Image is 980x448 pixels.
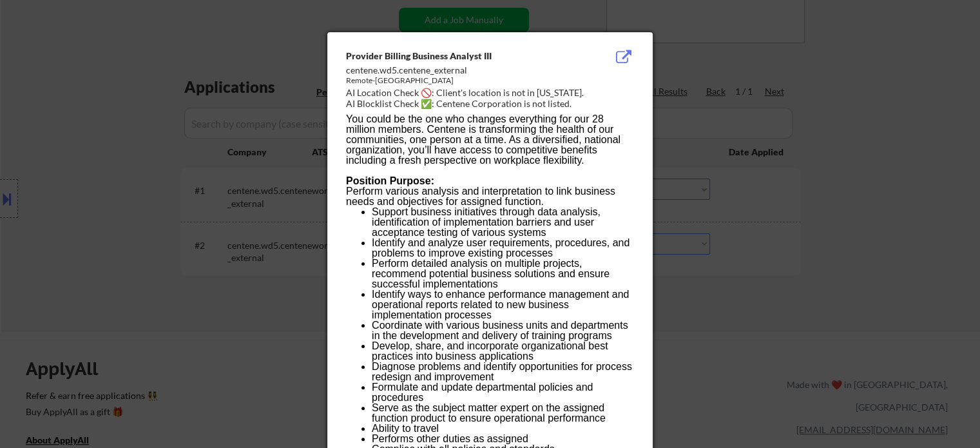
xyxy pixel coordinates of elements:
[346,50,569,63] div: Provider Billing Business Analyst III
[372,289,633,320] li: Identify ways to enhance performance management and operational reports related to new business i...
[372,382,633,403] li: Formulate and update departmental policies and procedures
[346,113,620,166] span: You could be the one who changes everything for our 28 million members. Centene is transforming t...
[372,434,633,444] li: Performs other duties as assigned
[372,258,633,289] li: Perform detailed analysis on multiple projects, recommend potential business solutions and ensure...
[372,238,633,258] li: Identify and analyze user requirements, procedures, and problems to improve existing processes
[346,64,569,77] div: centene.wd5.centene_external
[372,341,633,362] li: Develop, share, and incorporate organizational best practices into business applications
[346,176,633,207] p: Perform various analysis and interpretation to link business needs and objectives for assigned fu...
[372,320,633,341] li: Coordinate with various business units and departments in the development and delivery of trainin...
[372,424,633,434] li: Ability to travel
[346,86,639,99] div: AI Location Check 🚫: Client's location is not in [US_STATE].
[372,403,633,424] li: Serve as the subject matter expert on the assigned function product to ensure operational perform...
[346,175,434,186] b: Position Purpose:
[346,97,639,110] div: AI Blocklist Check ✅: Centene Corporation is not listed.
[372,362,633,382] li: Diagnose problems and identify opportunities for process redesign and improvement
[372,207,633,238] li: Support business initiatives through data analysis, identification of implementation barriers and...
[346,75,569,86] div: Remote-[GEOGRAPHIC_DATA]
